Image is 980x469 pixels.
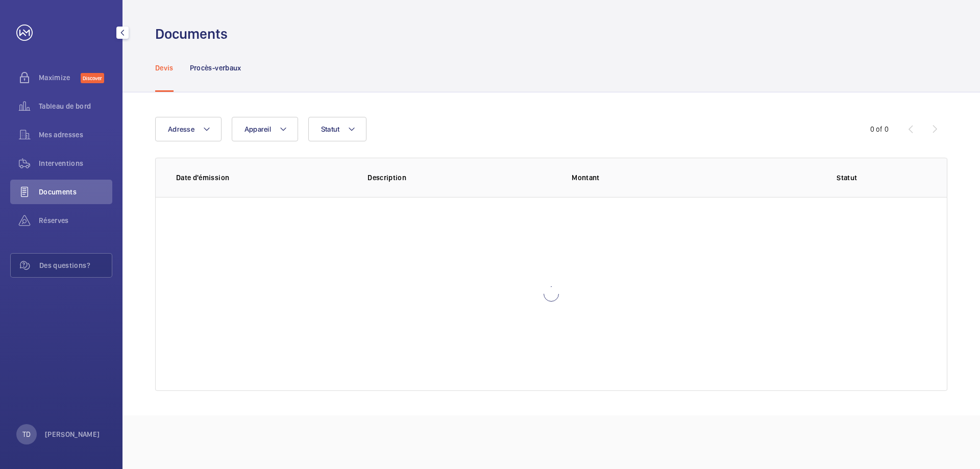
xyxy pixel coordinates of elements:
[321,125,340,133] span: Statut
[244,125,271,133] span: Appareil
[39,130,112,140] span: Mes adresses
[39,187,112,197] span: Documents
[39,260,112,270] span: Des questions?
[768,172,926,183] p: Statut
[155,63,174,73] p: Devis
[22,429,31,439] p: TD
[39,101,112,111] span: Tableau de bord
[572,172,751,183] p: Montant
[39,72,81,83] span: Maximize
[81,73,104,83] span: Discover
[367,172,555,183] p: Description
[308,117,367,141] button: Statut
[39,215,112,226] span: Réserves
[176,172,351,183] p: Date d'émission
[190,63,241,73] p: Procès-verbaux
[155,24,228,43] h1: Documents
[155,117,222,141] button: Adresse
[870,124,889,134] div: 0 of 0
[232,117,298,141] button: Appareil
[39,158,112,168] span: Interventions
[168,125,194,133] span: Adresse
[45,429,100,439] p: [PERSON_NAME]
